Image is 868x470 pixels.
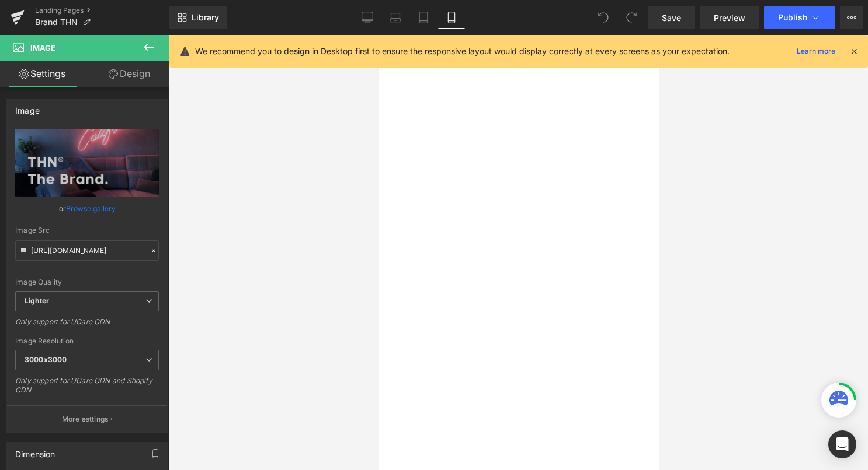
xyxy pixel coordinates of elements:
[35,6,169,15] a: Landing Pages
[35,17,78,27] span: Brand THN
[828,430,856,458] div: Open Intercom Messenger
[778,13,807,22] span: Publish
[7,405,167,433] button: More settings
[662,12,681,24] span: Save
[15,376,159,402] div: Only support for UCare CDN and Shopify CDN
[15,278,159,286] div: Image Quality
[438,6,466,29] a: Mobile
[840,6,863,29] button: More
[381,6,409,29] a: Laptop
[620,6,643,29] button: Redo
[66,198,116,219] a: Browse gallery
[592,6,615,29] button: Undo
[30,43,55,52] span: Image
[169,6,227,29] a: New Library
[25,296,49,305] b: Lighter
[792,44,840,58] a: Learn more
[700,6,759,29] a: Preview
[192,12,219,23] span: Library
[15,240,159,261] input: Link
[764,6,835,29] button: Publish
[15,337,159,345] div: Image Resolution
[87,61,172,87] a: Design
[714,12,745,24] span: Preview
[62,414,109,425] p: More settings
[15,202,159,215] div: or
[15,99,40,115] div: Image
[15,317,159,334] div: Only support for UCare CDN
[195,45,730,58] p: We recommend you to design in Desktop first to ensure the responsive layout would display correct...
[409,6,438,29] a: Tablet
[15,443,55,459] div: Dimension
[25,355,67,364] b: 3000x3000
[15,226,159,234] div: Image Src
[353,6,381,29] a: Desktop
